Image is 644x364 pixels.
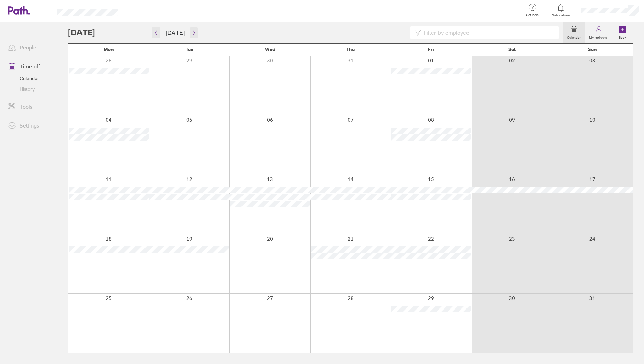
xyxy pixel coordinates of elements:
span: Thu [346,47,355,52]
a: People [3,41,57,54]
a: Time off [3,60,57,73]
label: Calendar [563,34,585,40]
button: [DATE] [160,27,190,38]
a: Settings [3,119,57,132]
span: Get help [521,13,543,17]
label: Book [615,34,631,40]
a: History [3,84,57,95]
span: Sat [508,47,516,52]
span: Tue [186,47,193,52]
span: Mon [104,47,114,52]
input: Filter by employee [421,26,555,39]
label: My holidays [585,34,612,40]
span: Fri [428,47,434,52]
span: Sun [588,47,597,52]
a: Tools [3,100,57,113]
span: Wed [265,47,275,52]
a: My holidays [585,22,612,43]
a: Calendar [3,73,57,84]
a: Calendar [563,22,585,43]
span: Notifications [550,13,572,17]
a: Notifications [550,3,572,17]
a: Book [612,22,633,43]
